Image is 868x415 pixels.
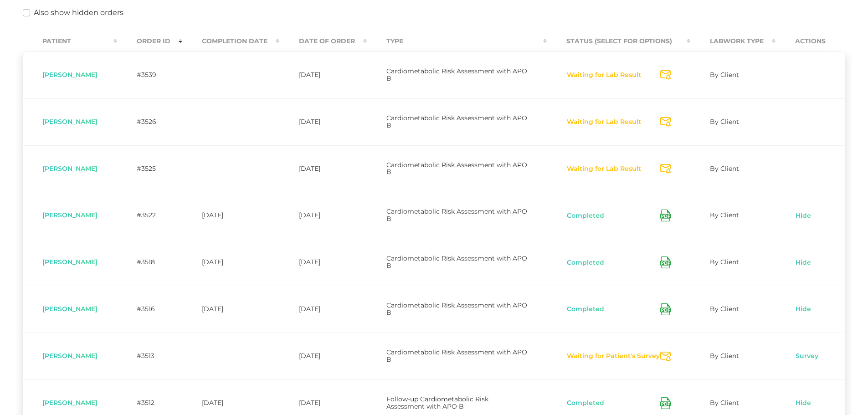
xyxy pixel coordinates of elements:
th: Patient : activate to sort column ascending [23,31,117,51]
span: Cardiometabolic Risk Assessment with APO B [386,67,527,82]
a: Survey [795,352,819,361]
span: Cardiometabolic Risk Assessment with APO B [386,161,527,176]
span: Cardiometabolic Risk Assessment with APO B [386,254,527,270]
a: Hide [795,305,812,314]
a: Hide [795,399,812,408]
td: #3525 [117,145,182,192]
th: Actions [776,31,845,51]
svg: Send Notification [660,352,671,361]
svg: Send Notification [660,164,671,174]
span: By Client [710,305,739,313]
span: [PERSON_NAME] [42,258,98,266]
td: [DATE] [279,286,367,333]
button: Completed [566,305,605,314]
span: [PERSON_NAME] [42,399,98,407]
label: Also show hidden orders [34,7,123,18]
span: Follow-up Cardiometabolic Risk Assessment with APO B [386,395,488,410]
td: [DATE] [279,98,367,145]
th: Type : activate to sort column ascending [367,31,547,51]
span: Cardiometabolic Risk Assessment with APO B [386,301,527,317]
td: #3522 [117,192,182,239]
button: Completed [566,399,605,408]
span: Cardiometabolic Risk Assessment with APO B [386,348,527,364]
td: #3516 [117,286,182,333]
span: Cardiometabolic Risk Assessment with APO B [386,114,527,129]
td: #3518 [117,239,182,286]
button: Waiting for Lab Result [566,118,642,127]
span: By Client [710,399,739,407]
span: [PERSON_NAME] [42,305,98,313]
td: #3513 [117,333,182,379]
td: [DATE] [279,239,367,286]
td: [DATE] [182,192,279,239]
th: Completion Date : activate to sort column ascending [182,31,279,51]
td: #3526 [117,98,182,145]
svg: Send Notification [660,117,671,127]
td: [DATE] [279,145,367,192]
span: By Client [710,258,739,266]
span: By Client [710,71,739,79]
span: Cardiometabolic Risk Assessment with APO B [386,207,527,223]
a: Hide [795,211,812,220]
th: Date Of Order : activate to sort column ascending [279,31,367,51]
span: [PERSON_NAME] [42,118,98,126]
span: [PERSON_NAME] [42,352,98,360]
span: [PERSON_NAME] [42,211,98,219]
td: #3539 [117,51,182,98]
th: Status (Select for Options) : activate to sort column ascending [547,31,690,51]
span: By Client [710,211,739,219]
button: Completed [566,258,605,267]
span: By Client [710,352,739,360]
button: Waiting for Lab Result [566,71,642,80]
a: Hide [795,258,812,267]
td: [DATE] [279,192,367,239]
td: [DATE] [182,239,279,286]
button: Completed [566,211,605,220]
span: [PERSON_NAME] [42,71,98,79]
th: Labwork Type : activate to sort column ascending [690,31,776,51]
svg: Send Notification [660,70,671,80]
span: By Client [710,118,739,126]
td: [DATE] [279,51,367,98]
td: [DATE] [279,333,367,379]
td: [DATE] [182,286,279,333]
th: Order ID : activate to sort column ascending [117,31,182,51]
button: Waiting for Patient's Survey [566,352,660,361]
span: [PERSON_NAME] [42,164,98,173]
span: By Client [710,164,739,173]
button: Waiting for Lab Result [566,164,642,174]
